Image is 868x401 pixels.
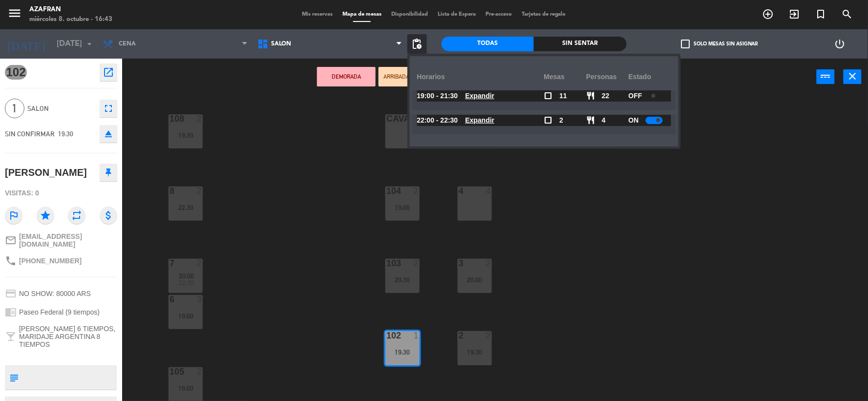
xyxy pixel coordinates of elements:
[442,37,534,51] div: Todas
[169,385,203,392] div: 19:00
[197,295,203,304] div: 3
[179,279,194,287] span: 22:30
[433,12,481,17] span: Lista de Espera
[544,116,553,125] span: check_box_outline_blank
[629,63,671,90] div: Estado
[379,67,437,86] button: ARRIBADA PARCIAL
[338,12,386,17] span: Mapa de mesas
[386,12,433,17] span: Disponibilidad
[169,367,170,376] div: 105
[586,91,595,100] span: restaurant
[386,187,387,195] div: 104
[5,288,17,299] i: credit_card
[834,38,846,50] i: power_settings_new
[386,259,387,268] div: 103
[459,331,459,340] div: 2
[544,91,553,100] span: check_box_outline_blank
[271,41,292,47] span: SALON
[5,185,117,202] div: Visitas: 0
[386,114,387,123] div: CAVA
[37,207,54,224] i: star
[19,308,100,316] span: Paseo Federal (9 tiempos)
[169,204,203,211] div: 22:30
[534,37,627,51] div: Sin sentar
[417,63,544,90] div: Horarios
[560,115,564,126] span: 2
[486,187,492,195] div: 4
[466,92,495,100] u: Expandir
[7,6,22,24] button: menu
[411,38,423,50] span: pending_actions
[103,66,114,78] i: open_in_new
[7,6,22,21] i: menu
[486,259,492,268] div: 2
[197,259,203,268] div: 2
[466,116,495,124] u: Expandir
[169,313,203,319] div: 19:00
[842,8,853,20] i: search
[602,90,610,102] span: 22
[459,259,459,268] div: 3
[103,128,114,140] i: eject
[29,15,112,24] div: miércoles 8. octubre - 16:43
[817,69,835,84] button: power_input
[84,38,95,50] i: arrow_drop_down
[560,90,568,102] span: 11
[19,257,82,265] span: [PHONE_NUMBER]
[19,290,91,297] span: NO SHOW: 80000 ARS
[5,234,17,246] i: mail_outline
[100,100,117,117] button: fullscreen
[8,372,19,383] i: subject
[681,40,758,48] label: Solo mesas sin asignar
[414,259,420,268] div: 2
[586,116,595,125] span: restaurant
[629,115,639,126] span: ON
[789,8,801,20] i: exit_to_app
[602,115,606,126] span: 4
[100,63,117,81] button: open_in_new
[197,367,203,376] div: 2
[297,12,338,17] span: Mis reservas
[100,125,117,143] button: eject
[19,232,117,248] span: [EMAIL_ADDRESS][DOMAIN_NAME]
[169,187,170,195] div: 8
[169,295,170,304] div: 6
[414,331,420,340] div: 1
[27,103,95,114] span: SALON
[197,187,203,195] div: 2
[119,41,136,47] span: Cena
[29,5,112,15] div: Azafran
[414,187,420,195] div: 2
[385,349,420,356] div: 19:30
[103,103,114,114] i: fullscreen
[5,232,117,248] a: mail_outline[EMAIL_ADDRESS][DOMAIN_NAME]
[5,99,24,118] span: 1
[847,70,859,82] i: close
[58,130,73,138] span: 19:30
[481,12,517,17] span: Pre-acceso
[385,276,420,283] div: 20:30
[629,90,642,102] span: OFF
[169,132,203,139] div: 19:30
[458,349,492,356] div: 19:30
[820,70,832,82] i: power_input
[386,331,387,340] div: 102
[385,204,420,211] div: 19:00
[458,276,492,283] div: 20:00
[417,115,458,126] span: 22:00 - 22:30
[169,259,170,268] div: 7
[544,63,587,90] div: Mesas
[169,114,170,123] div: 108
[179,272,194,280] span: 20:00
[5,331,17,342] i: local_bar
[5,255,17,267] i: phone
[100,207,117,224] i: attach_money
[486,331,492,340] div: 2
[19,325,117,348] span: [PERSON_NAME] 6 TIEMPOS, MARIDAJE ARGENTINA 8 TIEMPOS
[517,12,571,17] span: Tarjetas de regalo
[5,165,87,181] div: [PERSON_NAME]
[5,130,55,138] span: SIN CONFIRMAR
[317,67,376,86] button: DEMORADA
[815,8,827,20] i: turned_in_not
[5,306,17,318] i: chrome_reader_mode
